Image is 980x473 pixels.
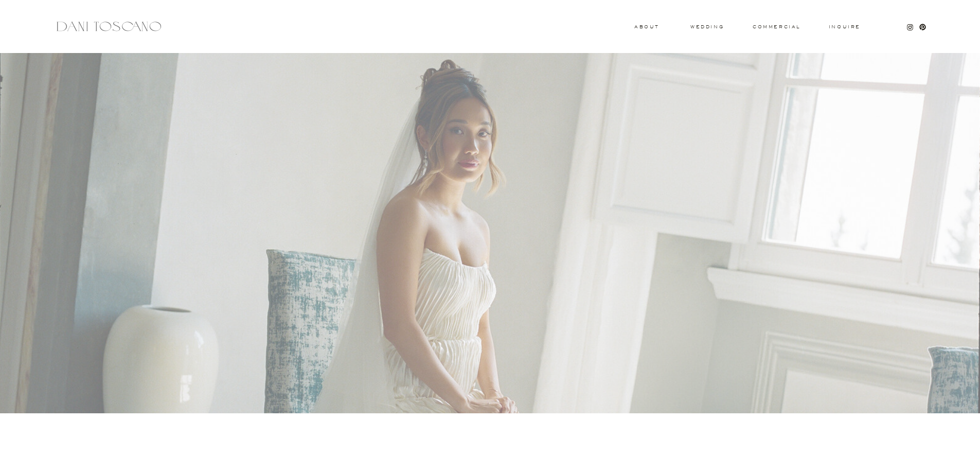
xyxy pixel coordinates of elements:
a: wedding [690,25,724,28]
a: Inquire [828,25,861,30]
a: About [634,25,657,28]
a: commercial [753,25,800,29]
